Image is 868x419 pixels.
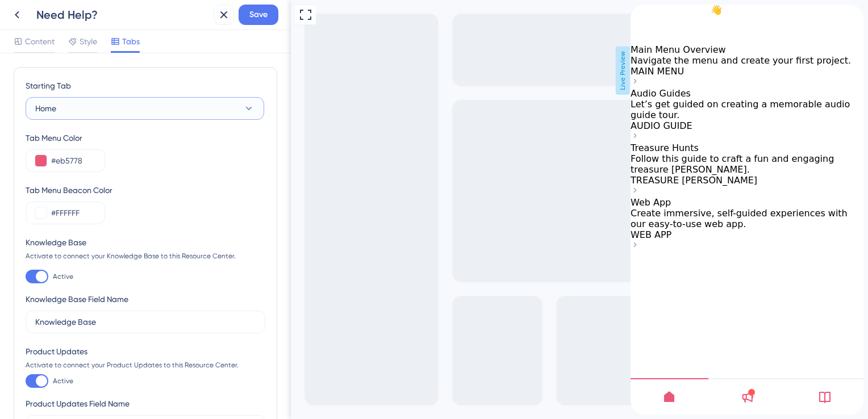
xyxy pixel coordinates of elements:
span: Content [25,35,55,48]
span: Home [35,102,56,115]
span: Active [53,272,73,281]
span: Live Preview [325,47,339,95]
span: Tabs [122,35,140,48]
div: Tab Menu Beacon Color [26,183,265,197]
div: Product Updates Field Name [26,397,130,410]
span: Save [249,8,268,22]
span: Style [80,35,97,48]
span: Starting Tab [26,79,71,93]
button: Save [239,5,278,25]
button: Home [26,97,264,120]
div: Product Updates [26,345,265,358]
div: Knowledge Base Field Name [26,292,128,306]
div: Tab Menu Color [26,131,265,145]
div: 3 [64,6,68,15]
span: Need Help? [7,3,56,16]
div: Knowledge Base [26,236,265,249]
input: Knowledge Base [35,316,256,328]
div: Need Help? [36,7,209,23]
div: Activate to connect your Product Updates to this Resource Center. [26,361,265,370]
span: Active [53,376,73,386]
div: Activate to connect your Knowledge Base to this Resource Center. [26,252,265,261]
